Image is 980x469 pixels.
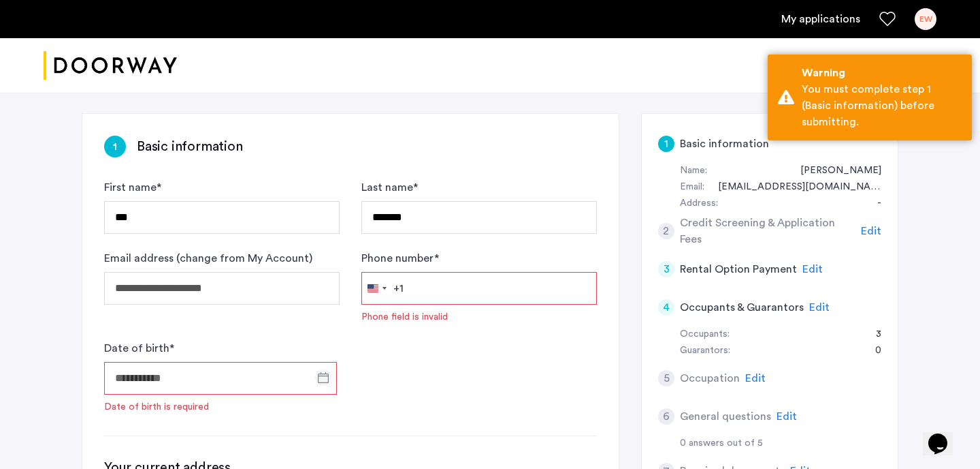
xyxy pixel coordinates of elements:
[658,408,674,425] div: 6
[802,65,962,81] div: Warning
[704,179,881,196] div: eligwaldman@gmail.com
[787,163,881,179] div: Eli Waldman
[104,400,209,414] div: Date of birth is required
[658,370,674,387] div: 5
[680,215,856,247] h5: Credit Screening & Application Fees
[777,411,797,422] span: Edit
[104,179,161,196] label: First name *
[104,250,312,267] label: Email address (change from My Account)
[44,40,177,91] img: logo
[680,436,881,452] div: 0 answers out of 5
[923,414,966,455] iframe: chat widget
[393,280,404,297] div: +1
[104,136,126,157] div: 1
[680,261,797,277] h5: Rental Option Payment
[781,11,860,27] a: My application
[680,327,730,343] div: Occupants:
[658,261,674,277] div: 3
[802,81,962,130] div: You must complete step 1 (Basic information) before submitting.
[862,327,881,343] div: 3
[879,11,896,27] a: Favorites
[680,163,707,179] div: Name:
[315,369,331,386] button: Open calendar
[680,179,704,196] div: Email:
[362,273,404,304] button: Selected country
[680,370,740,387] h5: Occupation
[361,179,418,196] label: Last name *
[658,136,674,152] div: 1
[802,264,823,275] span: Edit
[137,137,243,156] h3: Basic information
[361,250,439,267] label: Phone number *
[658,299,674,316] div: 4
[680,136,769,152] h5: Basic information
[680,299,804,316] h5: Occupants & Guarantors
[915,8,936,30] div: EW
[862,343,881,359] div: 0
[809,302,830,313] span: Edit
[680,408,771,425] h5: General questions
[745,373,766,384] span: Edit
[680,196,718,212] div: Address:
[104,340,174,357] label: Date of birth *
[44,40,177,91] a: Cazamio logo
[861,226,881,237] span: Edit
[864,196,881,212] div: -
[658,223,674,239] div: 2
[361,310,448,324] div: Phone field is invalid
[680,343,730,359] div: Guarantors:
